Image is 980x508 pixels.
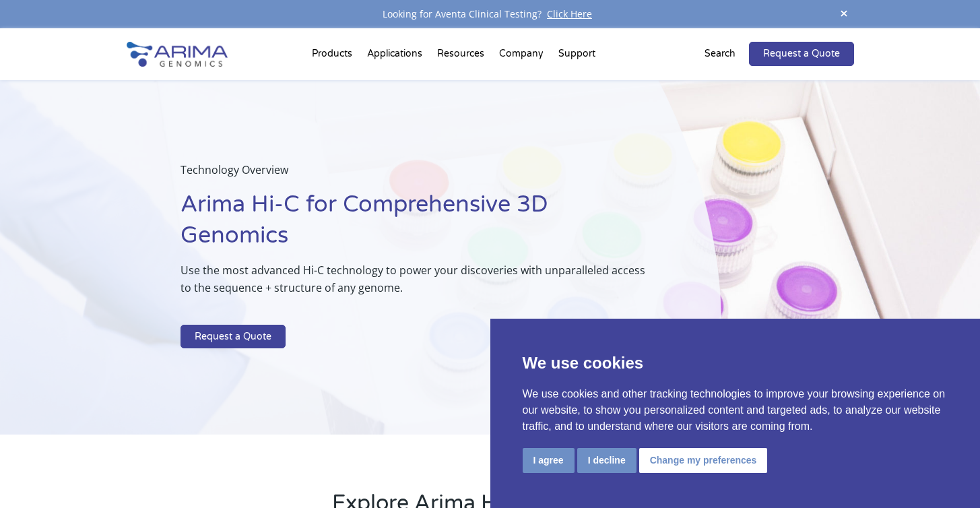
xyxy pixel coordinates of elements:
p: We use cookies and other tracking technologies to improve your browsing experience on our website... [523,386,948,435]
button: I agree [523,448,575,473]
button: Change my preferences [639,448,768,473]
p: We use cookies [523,351,948,375]
button: I decline [577,448,636,473]
a: Request a Quote [749,42,854,66]
p: Search [705,45,736,63]
a: Request a Quote [181,325,286,349]
h1: Arima Hi-C for Comprehensive 3D Genomics [181,189,654,261]
a: Click Here [542,7,597,20]
p: Use the most advanced Hi-C technology to power your discoveries with unparalleled access to the s... [181,261,654,307]
p: Technology Overview [181,161,654,189]
div: Looking for Aventa Clinical Testing? [127,5,854,23]
img: Arima-Genomics-logo [127,42,228,67]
